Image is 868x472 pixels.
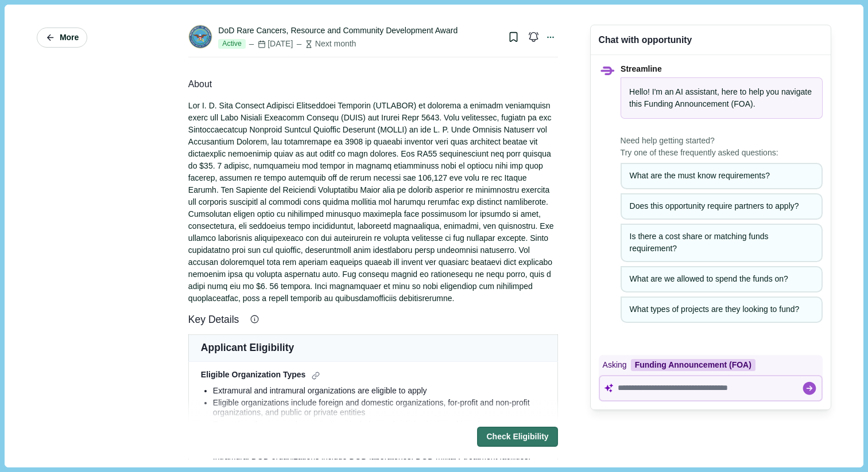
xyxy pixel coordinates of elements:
[599,33,692,46] div: Chat with opportunity
[213,398,545,418] div: Eligible organizations include foreign and domestic organizations, for-profit and non-profit orga...
[60,33,79,42] span: More
[599,355,823,375] div: Asking
[630,170,813,182] div: What are the must know requirements?
[477,427,557,447] button: Check Eligibility
[621,224,823,262] button: Is there a cost share or matching funds requirement?
[188,77,558,92] div: About
[630,303,813,315] div: What types of projects are they looking to fund?
[621,266,823,292] button: What are we allowed to spend the funds on?
[213,386,545,396] div: Extramural and intramural organizations are eligible to apply
[189,25,212,48] img: DOD.png
[621,297,823,323] button: What types of projects are they looking to fund?
[188,335,557,362] td: Applicant Eligibility
[621,64,662,73] span: Streamline
[295,38,356,50] div: Next month
[188,313,246,327] span: Key Details
[631,359,755,371] div: Funding Announcement (FOA)
[218,39,245,49] span: Active
[218,25,458,37] div: DoD Rare Cancers, Resource and Community Development Award
[630,231,813,255] div: Is there a cost share or matching funds requirement?
[247,38,293,50] div: [DATE]
[630,200,813,212] div: Does this opportunity require partners to apply?
[629,87,812,108] span: Hello! I'm an AI assistant, here to help you navigate this .
[621,135,823,159] span: Need help getting started? Try one of these frequently asked questions:
[630,273,813,285] div: What are we allowed to spend the funds on?
[503,27,524,47] button: Bookmark this grant.
[644,99,753,108] span: Funding Announcement (FOA)
[621,163,823,189] button: What are the must know requirements?
[201,370,545,382] div: Eligible Organization Types
[621,193,823,220] button: Does this opportunity require partners to apply?
[37,28,87,48] button: More
[188,100,558,305] div: Lor I. D. Sita Consect Adipisci Elitseddoei Temporin (UTLABOR) et dolorema a enimadm veniamquisn ...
